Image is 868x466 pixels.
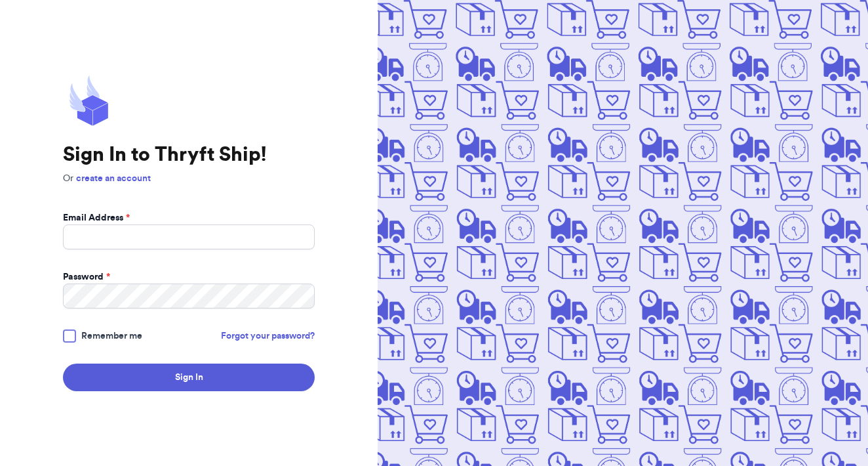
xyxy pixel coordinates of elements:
button: Sign In [63,364,315,391]
h1: Sign In to Thryft Ship! [63,143,315,167]
span: Remember me [81,329,142,343]
a: create an account [76,174,151,183]
p: Or [63,172,315,185]
a: Forgot your password? [221,329,315,343]
label: Password [63,270,110,284]
label: Email Address [63,211,130,224]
